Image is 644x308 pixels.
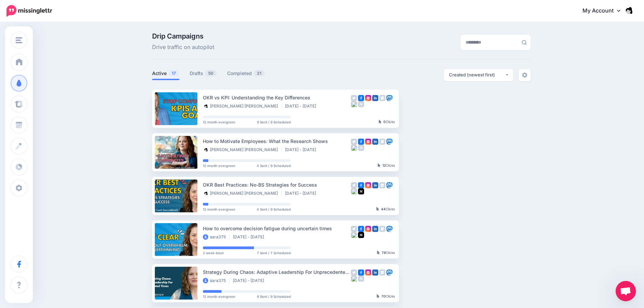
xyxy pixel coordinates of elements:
[203,147,282,152] li: [PERSON_NAME] [PERSON_NAME]
[386,269,392,276] img: mastodon-square.png
[358,232,364,238] img: medium-square.png
[152,33,214,40] span: Drip Campaigns
[351,232,357,238] img: bluesky-square.png
[203,268,351,276] div: Strategy During Chaos: Adaptive Leadership For Unprecedented Times
[203,234,230,240] li: sara375
[358,95,364,101] img: facebook-square.png
[351,139,357,145] img: twitter-grey-square.png
[233,278,267,283] li: [DATE] - [DATE]
[365,139,371,145] img: instagram-square.png
[168,70,179,76] span: 17
[372,182,378,188] img: linkedin-square.png
[449,72,505,78] div: Created (newest first)
[203,224,351,232] div: How to overcome decision fatigue during uncertain times
[351,226,357,232] img: twitter-grey-square.png
[358,139,364,145] img: facebook-square.png
[203,295,235,298] span: 12 month evergreen
[378,163,381,167] img: pointer-grey-darker.png
[257,120,291,124] span: 0 Sent / 9 Scheduled
[203,103,282,109] li: [PERSON_NAME] [PERSON_NAME]
[285,191,319,196] li: [DATE] - [DATE]
[358,226,364,232] img: facebook-square.png
[203,137,351,145] div: How to Motivate Employees: What the Research Shows
[379,120,395,124] div: Clicks
[203,278,230,283] li: sara375
[377,251,380,255] img: pointer-grey-darker.png
[379,95,385,101] img: google_business-grey-square.png
[358,182,364,188] img: facebook-square.png
[254,70,265,76] span: 21
[358,269,364,276] img: facebook-square.png
[203,181,351,189] div: OKR Best Practices: No-BS Strategies for Success
[522,72,527,78] img: settings-grey.png
[382,163,386,167] b: 12
[381,294,386,298] b: 70
[351,182,357,188] img: twitter-grey-square.png
[372,139,378,145] img: linkedin-square.png
[444,69,513,81] button: Created (newest first)
[351,188,357,194] img: bluesky-square.png
[522,40,527,45] img: search-grey-6.png
[372,95,378,101] img: linkedin-square.png
[377,294,380,298] img: pointer-grey-darker.png
[379,269,385,276] img: google_business-grey-square.png
[576,3,634,19] a: My Account
[358,145,364,151] img: medium-grey-square.png
[386,182,392,188] img: mastodon-square.png
[351,276,357,282] img: bluesky-square.png
[372,226,378,232] img: linkedin-square.png
[365,226,371,232] img: instagram-square.png
[365,95,371,101] img: instagram-square.png
[203,94,351,101] div: OKR vs KPI: Understanding the Key Differences
[379,139,385,145] img: google_business-grey-square.png
[257,208,291,211] span: 4 Sent / 9 Scheduled
[227,69,265,77] a: Completed21
[376,207,395,211] div: Clicks
[386,139,392,145] img: mastodon-square.png
[190,69,217,77] a: Drafts50
[257,164,291,167] span: 4 Sent / 9 Scheduled
[377,251,395,255] div: Clicks
[358,276,364,282] img: medium-grey-square.png
[285,103,319,109] li: [DATE] - [DATE]
[6,5,52,17] img: Missinglettr
[257,251,291,255] span: 7 Sent / 7 Scheduled
[351,95,357,101] img: twitter-grey-square.png
[379,226,385,232] img: google_business-grey-square.png
[365,182,371,188] img: instagram-square.png
[203,120,235,124] span: 12 month evergreen
[386,95,392,101] img: mastodon-square.png
[351,101,357,107] img: bluesky-square.png
[203,251,223,255] span: 2 week blast
[381,207,386,211] b: 44
[233,234,267,240] li: [DATE] - [DATE]
[372,269,378,276] img: linkedin-square.png
[386,226,392,232] img: mastodon-square.png
[285,147,319,152] li: [DATE] - [DATE]
[16,37,22,43] img: menu.png
[379,182,385,188] img: google_business-grey-square.png
[358,188,364,194] img: medium-square.png
[376,207,379,211] img: pointer-grey-darker.png
[616,281,636,301] a: Open chat
[152,69,180,77] a: Active17
[365,269,371,276] img: instagram-square.png
[378,164,395,168] div: Clicks
[382,251,386,255] b: 78
[203,164,235,167] span: 12 month evergreen
[203,191,282,196] li: [PERSON_NAME] [PERSON_NAME]
[358,101,364,107] img: medium-grey-square.png
[377,294,395,299] div: Clicks
[351,269,357,276] img: twitter-grey-square.png
[152,43,214,52] span: Drive traffic on autopilot
[351,145,357,151] img: bluesky-square.png
[257,295,291,298] span: 6 Sent / 9 Scheduled
[383,120,386,124] b: 0
[203,208,235,211] span: 12 month evergreen
[379,120,382,124] img: pointer-grey-darker.png
[205,70,217,76] span: 50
